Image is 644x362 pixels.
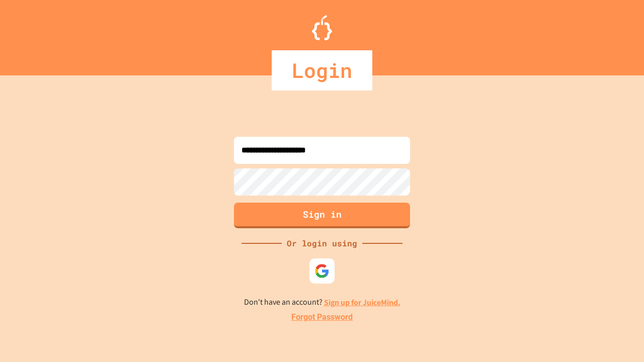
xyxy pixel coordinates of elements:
img: Logo.svg [312,15,332,40]
button: Sign in [234,203,410,228]
img: google-icon.svg [314,263,330,279]
div: Or login using [282,237,362,249]
p: Don't have an account? [244,296,400,309]
a: Forgot Password [291,311,353,323]
a: Sign up for JuiceMind. [324,297,400,308]
div: Login [272,50,372,90]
